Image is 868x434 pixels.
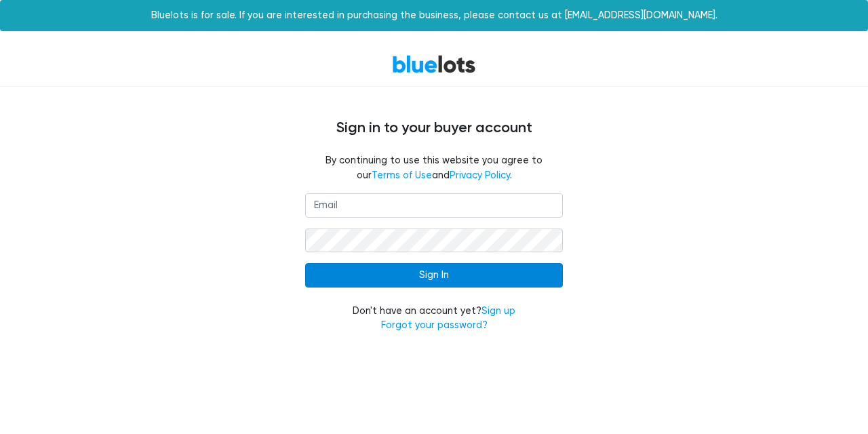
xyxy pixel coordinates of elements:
[372,170,432,181] a: Terms of Use
[305,153,563,182] fieldset: By continuing to use this website you agree to our and .
[305,263,563,288] input: Sign In
[381,319,488,331] a: Forgot your password?
[27,119,841,137] h4: Sign in to your buyer account
[392,54,476,74] a: BlueLots
[305,304,563,333] div: Don't have an account yet?
[305,193,563,218] input: Email
[450,170,510,181] a: Privacy Policy
[481,305,515,317] a: Sign up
